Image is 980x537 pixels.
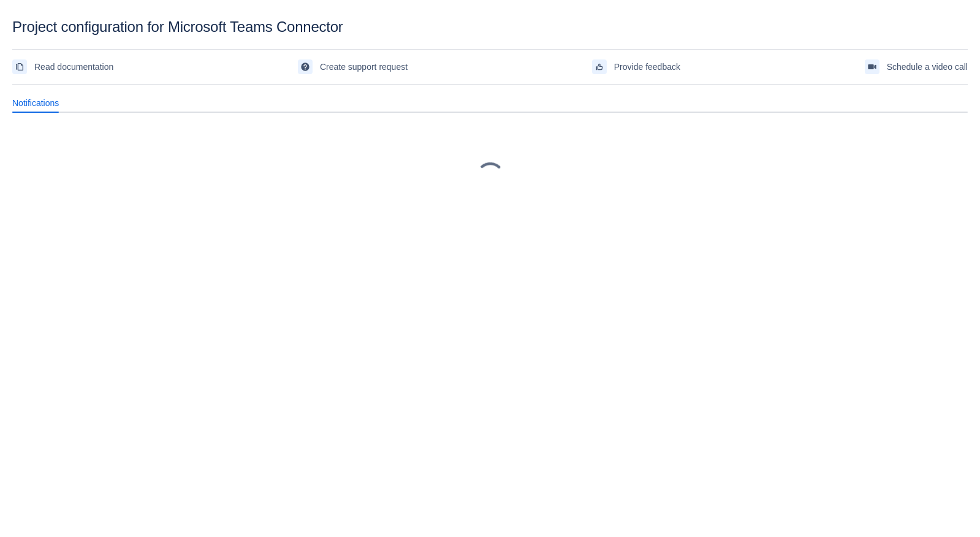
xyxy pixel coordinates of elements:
[12,18,968,36] div: Project configuration for Microsoft Teams Connector
[34,57,113,77] span: Read documentation
[300,62,310,72] span: support
[614,57,680,77] span: Provide feedback
[320,57,408,77] span: Create support request
[15,62,25,72] span: documentation
[867,62,877,72] span: videoCall
[298,57,408,77] a: Create support request
[594,62,604,72] span: feedback
[12,57,113,77] a: Read documentation
[865,57,968,77] a: Schedule a video call
[887,57,968,77] span: Schedule a video call
[12,97,59,109] span: Notifications
[592,57,680,77] a: Provide feedback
